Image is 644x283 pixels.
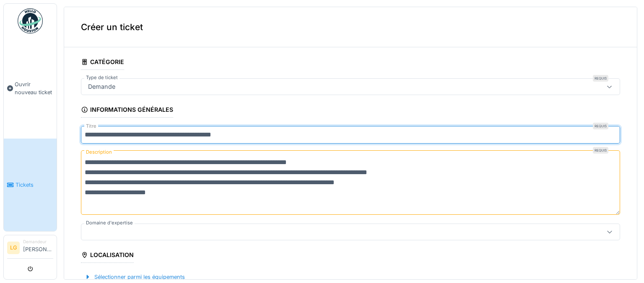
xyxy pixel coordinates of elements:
[7,242,20,254] li: LG
[593,147,608,154] div: Requis
[81,249,134,263] div: Localisation
[16,181,53,189] span: Tickets
[23,239,53,245] div: Demandeur
[81,103,173,118] div: Informations générales
[64,7,637,47] div: Créer un ticket
[593,123,608,129] div: Requis
[4,38,57,139] a: Ouvrir nouveau ticket
[84,219,135,226] label: Domaine d'expertise
[7,239,53,259] a: LG Demandeur[PERSON_NAME]
[23,239,53,257] li: [PERSON_NAME]
[84,123,98,130] label: Titre
[4,139,57,231] a: Tickets
[81,271,188,283] div: Sélectionner parmi les équipements
[81,56,124,70] div: Catégorie
[15,80,53,96] span: Ouvrir nouveau ticket
[18,8,43,33] img: Badge_color-CXgf-gQk.svg
[593,75,608,82] div: Requis
[85,82,119,91] div: Demande
[84,74,119,81] label: Type de ticket
[84,147,114,157] label: Description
